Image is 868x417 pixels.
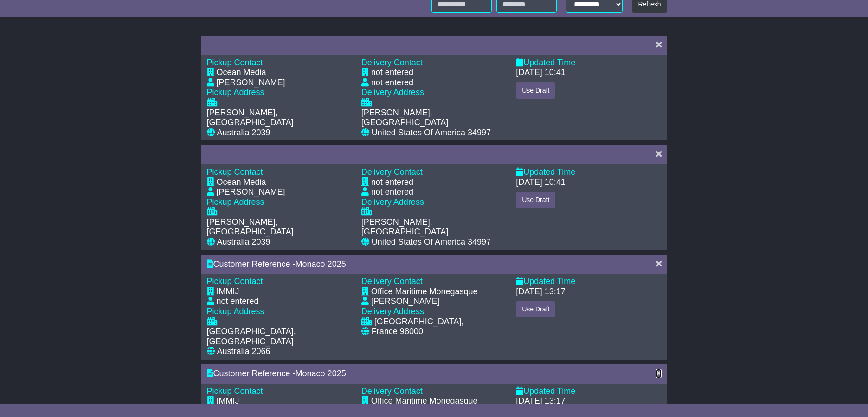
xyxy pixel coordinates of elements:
[372,237,491,247] div: United States Of America 34997
[217,177,266,188] div: Ocean Media
[361,167,423,177] span: Delivery Contact
[516,58,661,68] div: Updated Time
[516,287,566,297] div: [DATE] 13:17
[516,396,566,406] div: [DATE] 13:17
[361,58,423,67] span: Delivery Contact
[516,386,661,397] div: Updated Time
[371,68,413,78] div: not entered
[361,88,424,97] span: Delivery Address
[217,128,270,138] div: Australia 2039
[516,301,555,317] button: Use Draft
[516,192,555,208] button: Use Draft
[217,187,285,197] div: [PERSON_NAME]
[207,386,263,396] span: Pickup Contact
[217,396,239,406] div: IMMIJ
[207,197,264,207] span: Pickup Address
[217,78,285,88] div: [PERSON_NAME]
[516,177,566,188] div: [DATE] 10:41
[207,327,352,347] div: [GEOGRAPHIC_DATA], [GEOGRAPHIC_DATA]
[371,396,478,406] div: Office Maritime Monegasque
[217,287,239,297] div: IMMIJ
[217,347,270,357] div: Australia 2066
[207,167,263,177] span: Pickup Contact
[371,78,413,88] div: not entered
[516,68,566,78] div: [DATE] 10:41
[217,297,259,307] div: not entered
[207,369,647,379] div: Customer Reference -
[371,177,413,188] div: not entered
[371,187,413,197] div: not entered
[371,297,440,307] div: [PERSON_NAME]
[207,58,263,67] span: Pickup Contact
[296,259,346,269] span: Monaco 2025
[372,128,491,138] div: United States Of America 34997
[372,327,423,337] div: France 98000
[207,108,352,128] div: [PERSON_NAME], [GEOGRAPHIC_DATA]
[217,68,266,78] div: Ocean Media
[516,277,661,287] div: Updated Time
[371,287,478,297] div: Office Maritime Monegasque
[374,317,463,327] div: [GEOGRAPHIC_DATA],
[516,167,661,177] div: Updated Time
[207,307,264,316] span: Pickup Address
[207,217,352,237] div: [PERSON_NAME], [GEOGRAPHIC_DATA]
[361,386,423,396] span: Delivery Contact
[516,82,555,99] button: Use Draft
[361,307,424,316] span: Delivery Address
[217,237,270,247] div: Australia 2039
[361,277,423,286] span: Delivery Contact
[361,217,507,237] div: [PERSON_NAME], [GEOGRAPHIC_DATA]
[361,197,424,207] span: Delivery Address
[361,108,507,128] div: [PERSON_NAME], [GEOGRAPHIC_DATA]
[207,277,263,286] span: Pickup Contact
[207,259,647,270] div: Customer Reference -
[296,369,346,378] span: Monaco 2025
[207,88,264,97] span: Pickup Address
